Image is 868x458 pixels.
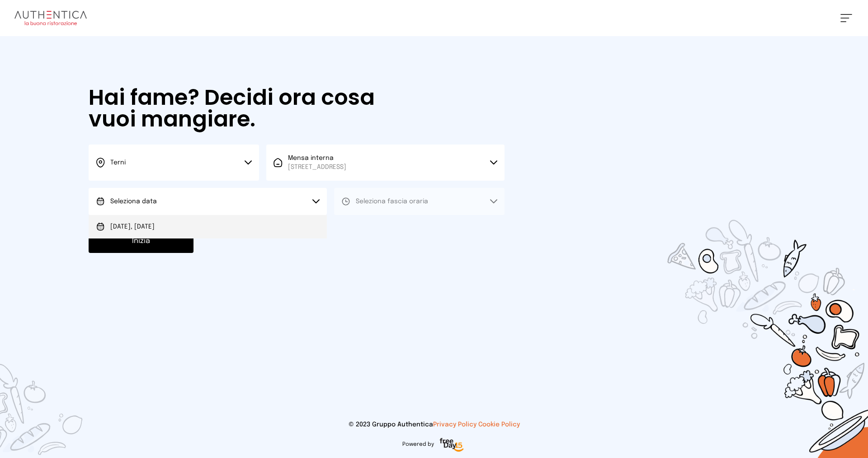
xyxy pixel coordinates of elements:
[14,420,854,429] p: © 2023 Gruppo Authentica
[110,222,155,231] span: [DATE], [DATE]
[438,436,466,454] img: logo-freeday.3e08031.png
[110,198,157,205] span: Seleziona data
[478,421,520,428] a: Cookie Policy
[433,421,476,428] a: Privacy Policy
[334,188,505,215] button: Seleziona fascia oraria
[356,198,428,205] span: Seleziona fascia oraria
[89,188,327,215] button: Seleziona data
[402,441,434,448] span: Powered by
[89,229,193,253] button: Inizia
